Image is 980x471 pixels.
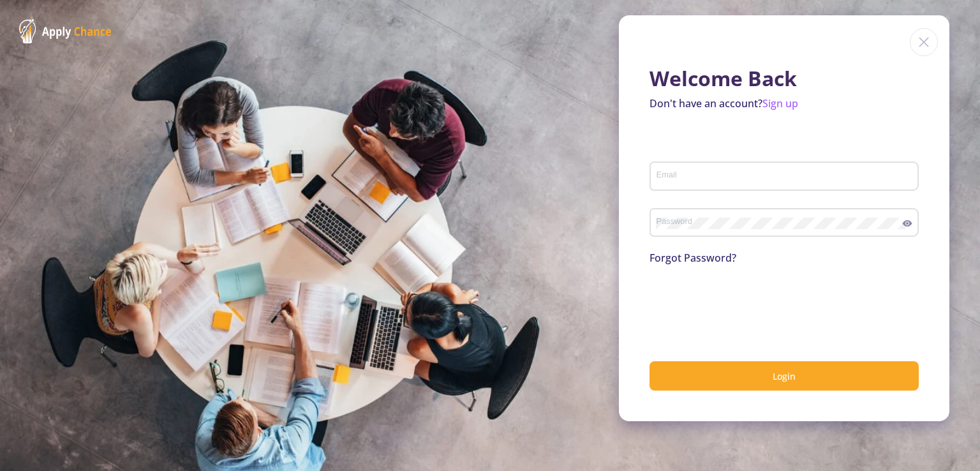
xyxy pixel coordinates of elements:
[650,66,919,91] h1: Welcome Back
[762,96,798,110] a: Sign up
[650,281,843,331] iframe: reCAPTCHA
[650,96,919,111] p: Don't have an account?
[650,361,919,391] button: Login
[773,370,796,382] span: Login
[19,19,112,43] img: ApplyChance Logo
[650,251,736,265] a: Forgot Password?
[910,28,938,56] img: close icon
